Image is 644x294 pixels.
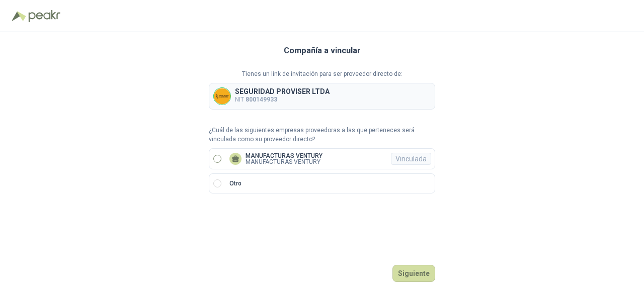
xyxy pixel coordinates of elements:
b: 800149933 [246,96,277,103]
p: Otro [229,179,242,188]
img: Logo [12,11,26,21]
p: Tienes un link de invitación para ser proveedor directo de: [209,69,435,79]
img: Peakr [28,10,60,22]
p: MANUFACTURAS VENTURY [246,153,323,159]
p: SEGURIDAD PROVISER LTDA [235,88,330,95]
img: Company Logo [214,88,230,105]
p: NIT [235,95,330,105]
h3: Compañía a vincular [284,44,361,57]
div: Vinculada [391,153,431,165]
p: ¿Cuál de las siguientes empresas proveedoras a las que perteneces será vinculada como su proveedo... [209,126,435,145]
p: MANUFACTURAS VENTURY [246,159,323,165]
button: Siguiente [392,265,435,282]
